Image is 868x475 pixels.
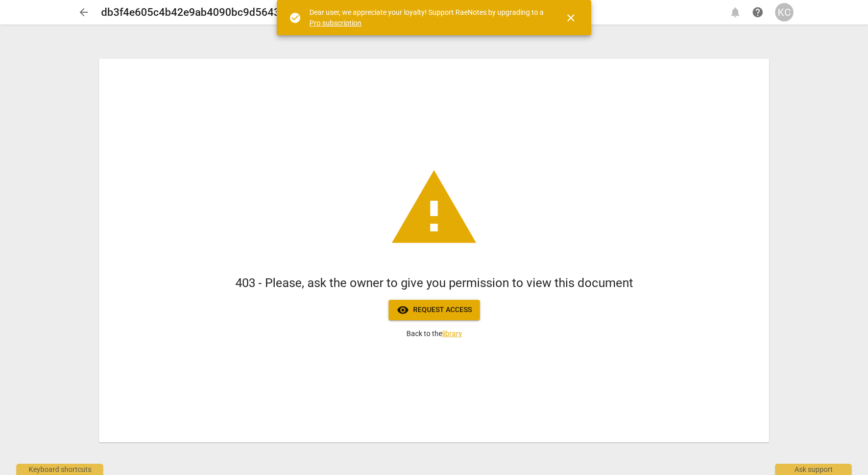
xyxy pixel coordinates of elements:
h2: db3f4e605c4b42e9ab4090bc9d564324 [101,6,292,19]
div: Ask support [775,464,852,475]
span: arrow_back [78,6,90,18]
span: help [752,6,764,18]
span: warning [388,162,480,254]
p: Back to the [406,328,462,339]
div: Dear user, we appreciate your loyalty! Support RaeNotes by upgrading to a [309,7,546,28]
a: library [442,329,462,338]
span: Request access [397,304,472,316]
a: Help [749,3,767,21]
a: Pro subscription [309,19,361,27]
span: check_circle [289,12,301,24]
span: visibility [397,304,409,316]
button: Close [559,6,583,30]
div: Keyboard shortcuts [16,464,103,475]
button: KC [775,3,793,21]
span: close [565,12,577,24]
h1: 403 - Please, ask the owner to give you permission to view this document [235,275,633,292]
button: Request access [389,300,480,320]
